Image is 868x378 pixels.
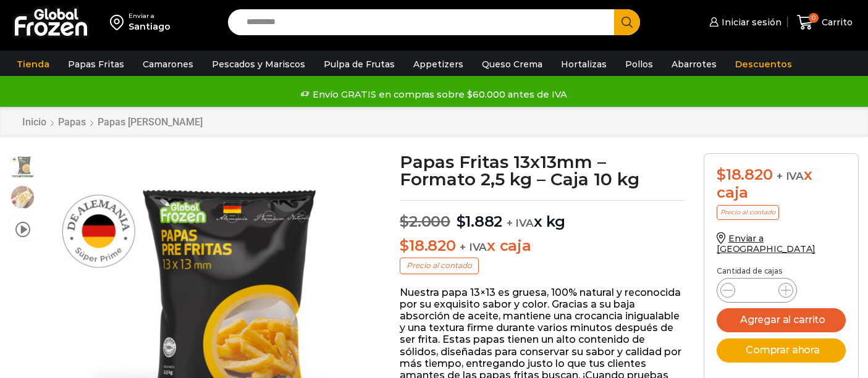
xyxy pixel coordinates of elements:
[62,52,130,76] a: Papas Fritas
[457,212,466,230] span: $
[619,52,659,76] a: Pollos
[717,338,846,363] button: Comprar ahora
[11,52,56,76] a: Tienda
[819,16,853,28] span: Carrito
[718,16,782,28] span: Iniciar sesión
[400,237,685,255] p: x caja
[777,170,804,182] span: + IVA
[407,52,470,76] a: Appetizers
[717,308,846,332] button: Agregar al carrito
[460,241,487,253] span: + IVA
[400,200,685,231] p: x kg
[10,154,35,179] span: 13-x-13-2kg
[729,52,798,76] a: Descuentos
[717,233,815,254] a: Enviar a [GEOGRAPHIC_DATA]
[10,185,35,210] span: 13×13
[614,9,640,35] button: Search button
[555,52,613,76] a: Hortalizas
[717,267,846,275] p: Cantidad de cajas
[717,166,846,202] div: x caja
[400,258,479,274] p: Precio al contado
[507,217,534,229] span: + IVA
[400,237,409,254] span: $
[745,282,769,299] input: Product quantity
[57,116,86,128] a: Papas
[665,52,723,76] a: Abarrotes
[137,52,200,76] a: Camarones
[400,237,455,254] bdi: 18.820
[476,52,549,76] a: Queso Crema
[717,205,779,220] p: Precio al contado
[717,166,726,183] span: $
[717,166,772,183] bdi: 18.820
[22,116,203,128] nav: Breadcrumb
[110,12,129,33] img: address-field-icon.svg
[129,12,171,20] div: Enviar a
[97,116,203,128] a: Papas [PERSON_NAME]
[400,212,409,230] span: $
[22,116,47,128] a: Inicio
[206,52,311,76] a: Pescados y Mariscos
[400,212,450,230] bdi: 2.000
[318,52,401,76] a: Pulpa de Frutas
[129,20,171,33] div: Santiago
[794,8,856,37] a: 0 Carrito
[706,10,782,35] a: Iniciar sesión
[400,153,685,188] h1: Papas Fritas 13x13mm – Formato 2,5 kg – Caja 10 kg
[809,13,819,23] span: 0
[457,212,503,230] bdi: 1.882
